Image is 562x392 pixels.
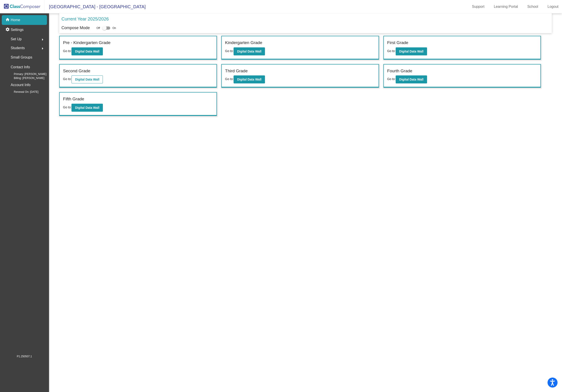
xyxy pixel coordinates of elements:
label: First Grade [387,40,408,46]
span: Students [11,45,25,51]
span: Go to: [225,77,234,81]
label: Fifth Grade [63,96,84,102]
mat-icon: arrow_right [40,46,45,51]
label: Kindergarten Grade [225,40,262,46]
mat-icon: home [5,17,11,23]
button: Digital Data Wall [234,75,265,83]
label: Fourth Grade [387,68,412,74]
p: Small Groups [11,54,32,61]
span: Go to: [63,105,71,109]
b: Digital Data Wall [237,78,261,81]
p: Current Year 2025/2026 [61,16,109,22]
label: Second Grade [63,68,90,74]
b: Digital Data Wall [237,50,261,53]
p: Compose Mode [61,25,90,31]
button: Digital Data Wall [71,104,103,112]
a: Learning Portal [490,3,522,10]
b: Digital Data Wall [75,78,99,81]
span: Go to: [63,49,71,53]
b: Digital Data Wall [75,106,99,109]
button: Digital Data Wall [71,75,103,83]
span: Go to: [387,49,396,53]
a: School [524,3,542,10]
span: Primary: [PERSON_NAME] [7,72,47,76]
p: Contact Info [11,64,30,70]
button: Digital Data Wall [396,47,427,55]
p: Settings [11,27,24,32]
span: Renewal On: [DATE] [7,90,38,94]
b: Digital Data Wall [399,78,424,81]
button: Digital Data Wall [234,47,265,55]
a: Logout [544,3,562,10]
p: Account Info [11,82,31,88]
p: Home [11,17,20,23]
a: Support [468,3,488,10]
label: Pre - Kindergarten Grade [63,40,110,46]
span: Go to: [225,49,234,53]
span: Set Up [11,36,22,42]
span: Off [96,26,100,30]
button: Digital Data Wall [396,75,427,83]
span: [GEOGRAPHIC_DATA] - [GEOGRAPHIC_DATA] [45,3,146,10]
mat-icon: settings [5,27,11,32]
span: Go to: [387,77,396,81]
span: On [112,26,116,30]
b: Digital Data Wall [399,50,424,53]
span: Go to: [63,77,71,81]
button: Digital Data Wall [71,47,103,55]
label: Third Grade [225,68,248,74]
b: Digital Data Wall [75,50,99,53]
span: Billing: [PERSON_NAME] [7,76,44,80]
mat-icon: arrow_right [40,37,45,42]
